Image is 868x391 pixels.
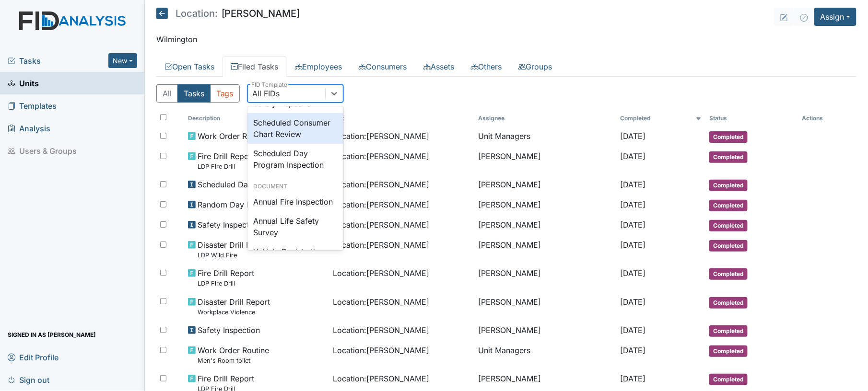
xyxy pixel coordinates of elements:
span: [DATE] [621,200,646,209]
th: Toggle SortBy [705,110,798,126]
span: Safety Inspection [198,324,260,336]
span: Signed in as [PERSON_NAME] [8,327,96,342]
span: Location : [PERSON_NAME] [333,199,430,210]
span: Safety Inspection [198,219,260,230]
a: Tasks [8,55,108,67]
span: [DATE] [621,240,646,250]
a: Others [463,57,510,77]
span: Fire Drill Report LDP Fire Drill [198,267,254,288]
th: Assignee [474,110,617,126]
div: Annual Fire Inspection [247,192,343,211]
span: [DATE] [621,325,646,335]
button: All [156,84,178,103]
div: Annual Life Safety Survey [247,211,343,242]
span: [DATE] [621,180,646,189]
button: Tags [210,84,240,103]
span: [DATE] [621,220,646,230]
span: Work Order Routine Men's Room toilet [198,345,269,365]
small: Workplace Violence [198,308,270,317]
input: Toggle All Rows Selected [160,114,166,120]
a: Open Tasks [156,57,223,77]
span: Templates [8,98,57,113]
span: Completed [709,180,748,191]
td: [PERSON_NAME] [474,147,617,175]
span: [DATE] [621,268,646,278]
span: Sign out [8,372,49,387]
span: Scheduled Day Program Inspection [198,179,325,190]
button: Tasks [177,84,211,103]
span: Location : [PERSON_NAME] [333,239,430,251]
span: Location : [PERSON_NAME] [333,267,430,279]
span: Location : [PERSON_NAME] [333,130,430,142]
span: Location : [PERSON_NAME] [333,150,430,162]
div: Scheduled Day Program Inspection [247,144,343,174]
p: Wilmington [156,34,856,45]
span: Completed [709,220,748,231]
span: Completed [709,297,748,309]
span: [DATE] [621,345,646,355]
button: New [108,53,137,68]
a: Assets [415,57,463,77]
div: Type filter [156,84,240,103]
span: Location : [PERSON_NAME] [333,345,430,356]
td: Unit Managers [474,341,617,369]
span: Location : [PERSON_NAME] [333,219,430,230]
span: Location : [PERSON_NAME] [333,296,430,308]
span: Location : [PERSON_NAME] [333,373,430,384]
small: LDP Fire Drill [198,279,254,288]
td: [PERSON_NAME] [474,321,617,341]
span: Location : [PERSON_NAME] [333,324,430,336]
div: All FIDs [253,88,280,99]
div: Document [247,182,343,191]
span: Completed [709,200,748,211]
td: [PERSON_NAME] [474,264,617,292]
span: Units [8,76,39,91]
span: Fire Drill Report LDP Fire Drill [198,150,254,171]
span: Analysis [8,121,50,136]
span: Location: [176,9,218,18]
button: Assign [814,8,856,26]
th: Toggle SortBy [617,110,706,126]
h5: [PERSON_NAME] [156,8,300,19]
th: Actions [798,110,846,126]
td: [PERSON_NAME] [474,235,617,264]
small: Men's Room toilet [198,356,269,365]
span: [DATE] [621,151,646,161]
span: Disaster Drill Report LDP Wild Fire [198,239,270,260]
span: Random Day Program Inspection [198,199,317,210]
span: [DATE] [621,297,646,307]
a: Groups [510,57,561,77]
span: Location : [PERSON_NAME] [333,179,430,190]
span: Work Order Routine [198,130,269,142]
td: [PERSON_NAME] [474,195,617,215]
span: [DATE] [621,374,646,383]
span: [DATE] [621,131,646,141]
span: Completed [709,131,748,143]
span: Completed [709,151,748,163]
a: Employees [287,57,351,77]
span: Completed [709,374,748,385]
span: Completed [709,240,748,252]
td: [PERSON_NAME] [474,175,617,195]
div: Vehicle Registration [247,242,343,261]
td: [PERSON_NAME] [474,292,617,321]
small: LDP Fire Drill [198,162,254,171]
div: Scheduled Consumer Chart Review [247,113,343,144]
a: Filed Tasks [223,57,287,77]
td: Unit Managers [474,126,617,147]
td: [PERSON_NAME] [474,215,617,235]
span: Completed [709,345,748,357]
span: Completed [709,325,748,337]
span: Edit Profile [8,350,59,365]
span: Completed [709,268,748,280]
th: Toggle SortBy [184,110,329,126]
a: Consumers [351,57,415,77]
th: Toggle SortBy [329,110,475,126]
span: Disaster Drill Report Workplace Violence [198,296,270,317]
small: LDP Wild Fire [198,251,270,260]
